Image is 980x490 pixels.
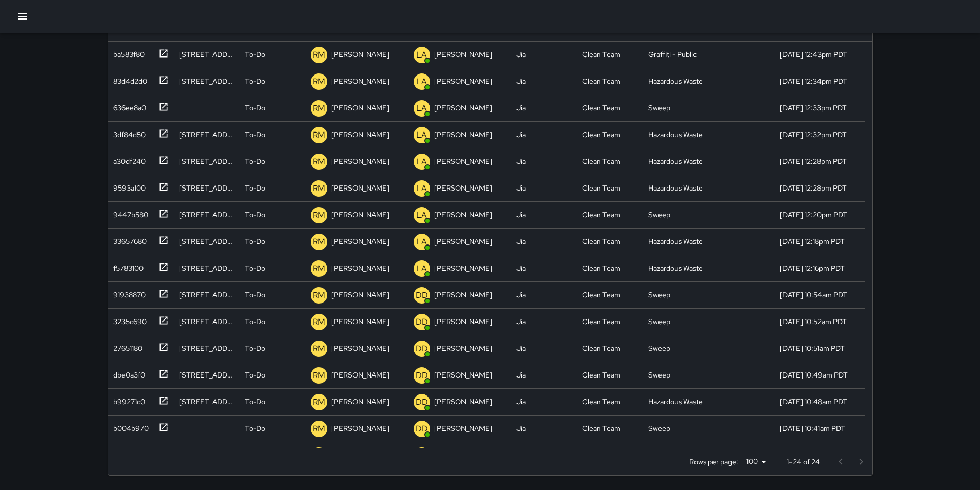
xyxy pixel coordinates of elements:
[787,457,820,467] p: 1–24 of 24
[516,49,526,60] div: Jia
[109,72,147,86] div: 83d4d2d0
[109,392,145,407] div: b99271c0
[313,49,325,61] p: RM
[434,183,492,193] p: [PERSON_NAME]
[434,156,492,166] p: [PERSON_NAME]
[516,103,526,113] div: Jia
[179,76,235,86] div: 580 Mcallister Street
[416,236,427,248] p: LA
[179,129,235,140] div: 701 Golden Gate Avenue
[331,156,389,166] p: [PERSON_NAME]
[780,370,848,380] div: 9/24/2025, 10:49am PDT
[109,125,146,140] div: 3df84d50
[780,76,847,86] div: 9/24/2025, 12:34pm PDT
[582,423,620,434] div: Clean Team
[179,343,235,353] div: 601 Mcallister Street
[416,343,428,355] p: DD
[516,423,526,434] div: Jia
[434,397,492,407] p: [PERSON_NAME]
[245,103,265,113] p: To-Do
[313,182,325,195] p: RM
[689,457,738,467] p: Rows per page:
[416,262,427,275] p: LA
[648,290,670,300] div: Sweep
[582,263,620,273] div: Clean Team
[780,423,845,434] div: 9/24/2025, 10:41am PDT
[648,183,703,193] div: Hazardous Waste
[516,263,526,273] div: Jia
[648,263,703,273] div: Hazardous Waste
[109,179,146,193] div: 9593a100
[313,262,325,275] p: RM
[516,129,526,140] div: Jia
[582,397,620,407] div: Clean Team
[313,369,325,382] p: RM
[331,236,389,247] p: [PERSON_NAME]
[245,49,265,60] p: To-Do
[313,129,325,141] p: RM
[780,210,847,220] div: 9/24/2025, 12:20pm PDT
[780,49,847,60] div: 9/24/2025, 12:43pm PDT
[416,423,428,435] p: DD
[582,343,620,353] div: Clean Team
[331,316,389,327] p: [PERSON_NAME]
[313,102,325,115] p: RM
[648,370,670,380] div: Sweep
[582,103,620,113] div: Clean Team
[648,156,703,166] div: Hazardous Waste
[245,370,265,380] p: To-Do
[648,316,670,327] div: Sweep
[313,343,325,355] p: RM
[245,423,265,434] p: To-Do
[245,76,265,86] p: To-Do
[434,76,492,86] p: [PERSON_NAME]
[179,49,235,60] div: 600 Mcallister Street
[648,423,670,434] div: Sweep
[313,156,325,168] p: RM
[245,210,265,220] p: To-Do
[582,316,620,327] div: Clean Team
[245,397,265,407] p: To-Do
[109,99,146,113] div: 636ee8a0
[582,290,620,300] div: Clean Team
[516,316,526,327] div: Jia
[109,259,144,273] div: f5783100
[416,129,427,141] p: LA
[434,423,492,434] p: [PERSON_NAME]
[331,263,389,273] p: [PERSON_NAME]
[331,49,389,60] p: [PERSON_NAME]
[648,49,697,60] div: Graffiti - Public
[313,209,325,221] p: RM
[245,316,265,327] p: To-Do
[109,232,147,247] div: 33657680
[582,156,620,166] div: Clean Team
[516,210,526,220] div: Jia
[516,156,526,166] div: Jia
[582,183,620,193] div: Clean Team
[179,316,235,327] div: 601 Mcallister Street
[245,129,265,140] p: To-Do
[416,182,427,195] p: LA
[109,312,147,327] div: 3235c690
[416,156,427,168] p: LA
[780,129,847,140] div: 9/24/2025, 12:32pm PDT
[434,290,492,300] p: [PERSON_NAME]
[179,156,235,166] div: 629 Golden Gate Avenue
[331,370,389,380] p: [PERSON_NAME]
[179,210,235,220] div: 507 Polk Street
[648,397,703,407] div: Hazardous Waste
[434,210,492,220] p: [PERSON_NAME]
[331,210,389,220] p: [PERSON_NAME]
[109,286,146,300] div: 91938870
[416,49,427,61] p: LA
[179,236,235,247] div: 545 Golden Gate Avenue
[582,49,620,60] div: Clean Team
[434,263,492,273] p: [PERSON_NAME]
[648,210,670,220] div: Sweep
[416,396,428,408] p: DD
[434,316,492,327] p: [PERSON_NAME]
[245,290,265,300] p: To-Do
[331,129,389,140] p: [PERSON_NAME]
[109,339,142,353] div: 27651180
[331,423,389,434] p: [PERSON_NAME]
